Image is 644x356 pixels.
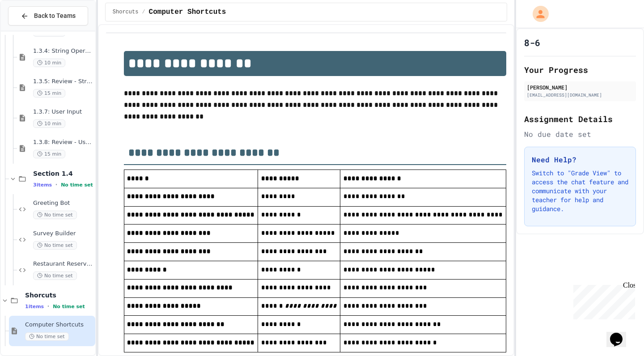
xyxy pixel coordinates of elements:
div: [EMAIL_ADDRESS][DOMAIN_NAME] [527,92,633,98]
h2: Your Progress [524,64,636,76]
span: Shorcuts [113,8,139,16]
p: Switch to "Grade View" to access the chat feature and communicate with your teacher for help and ... [532,169,628,213]
span: / [142,8,145,16]
div: Chat with us now!Close [4,4,62,57]
iframe: chat widget [606,320,635,347]
button: Back to Teams [8,6,88,25]
h3: Need Help? [532,154,628,165]
span: Computer Shortcuts [149,7,226,17]
iframe: chat widget [570,281,635,319]
div: [PERSON_NAME] [527,83,633,91]
div: My Account [523,4,551,24]
div: No due date set [524,129,636,140]
span: Back to Teams [34,11,76,21]
h1: 8-6 [524,36,540,49]
h2: Assignment Details [524,113,636,125]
